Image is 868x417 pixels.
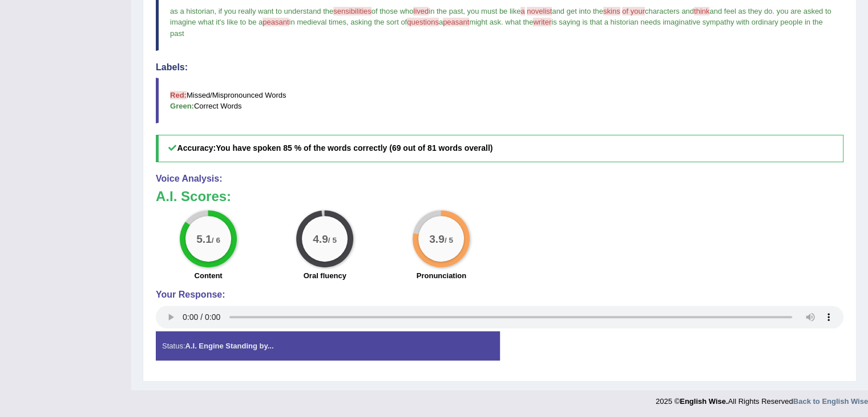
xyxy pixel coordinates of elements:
span: in the past [429,7,463,15]
span: think [694,7,709,15]
span: if you really want to understand the [219,7,334,15]
b: You have spoken 85 % of the words correctly (69 out of 81 words overall) [216,143,492,153]
span: novelist [527,7,552,15]
small: / 5 [445,235,453,244]
a: Back to English Wise [793,397,868,406]
span: . [501,18,503,26]
small: / 5 [328,235,337,244]
span: . [772,7,774,15]
strong: A.I. Engine Standing by... [185,342,273,350]
label: Oral fluency [304,270,346,281]
h4: Voice Analysis: [156,174,843,184]
span: you must be like [467,7,520,15]
b: Green: [170,102,194,110]
span: and feel as they do [709,7,772,15]
h4: Labels: [156,62,843,73]
big: 4.9 [313,232,328,245]
span: and get into the [552,7,603,15]
span: is saying is that a historian needs imaginative sympathy with ordinary people in the past [170,18,825,37]
div: 2025 © All Rights Reserved [656,390,868,407]
big: 5.1 [196,232,212,245]
div: Status: [156,331,500,360]
span: what the [505,18,533,26]
label: Content [195,270,223,281]
span: of your [622,7,645,15]
h5: Accuracy: [156,135,843,162]
strong: English Wise. [680,397,728,406]
span: sensibilities [333,7,371,15]
small: / 6 [212,235,220,244]
span: of those who [372,7,414,15]
span: skins [603,7,620,15]
span: , [214,7,216,15]
span: writer [533,18,551,26]
span: might ask [469,18,501,26]
span: a [439,18,443,26]
span: , [463,7,465,15]
span: a [520,7,524,15]
h4: Your Response: [156,290,843,300]
span: peasant [263,18,289,26]
span: in medieval times [289,18,346,26]
span: as a historian [170,7,214,15]
span: , [346,18,349,26]
blockquote: Missed/Mispronounced Words Correct Words [156,78,843,123]
span: lived [413,7,429,15]
span: peasant [443,18,469,26]
b: A.I. Scores: [156,189,231,204]
span: questions [407,18,439,26]
b: Red: [170,91,187,99]
label: Pronunciation [417,270,466,281]
span: asking the sort of [350,18,407,26]
big: 3.9 [429,232,445,245]
span: characters and [645,7,694,15]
